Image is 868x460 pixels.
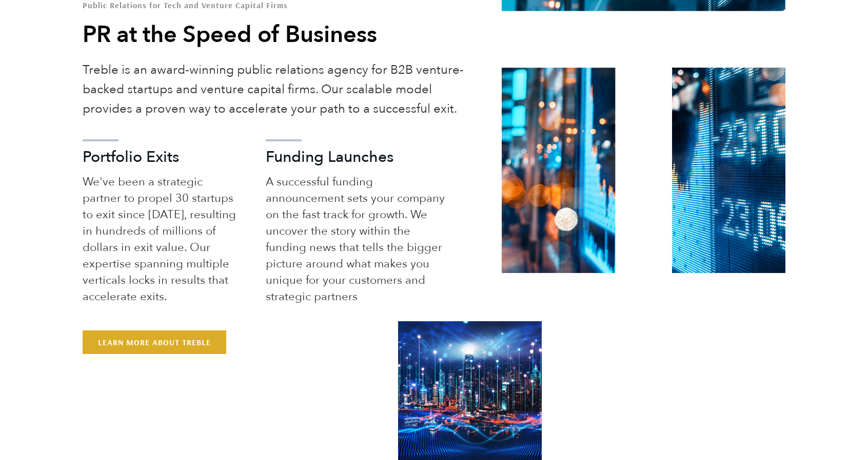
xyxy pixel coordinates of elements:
h1: Public Relations for Tech and Venture Capital Firms [83,1,471,9]
h2: PR at the Speed of Business [83,19,471,50]
p: Treble is an award-winning public relations agency for B2B venture-backed startups and venture ca... [83,60,471,119]
h3: Funding Launches [266,150,447,165]
a: Learn More About Treble [83,330,226,354]
p: A successful funding announcement sets your company on the fast track for growth. We uncover the ... [266,174,447,305]
p: We've been a strategic partner to propel 30 startups to exit since [DATE], resulting in hundreds ... [83,174,241,305]
h3: Portfolio Exits [83,150,241,165]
